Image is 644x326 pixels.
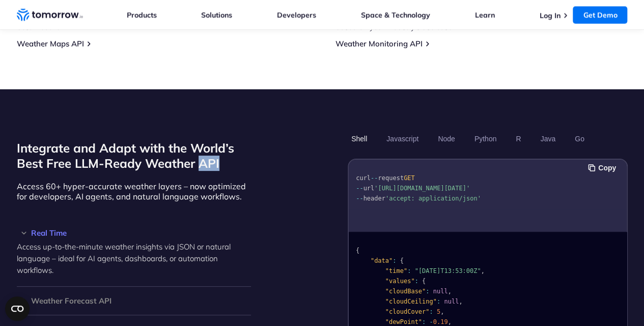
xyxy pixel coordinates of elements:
[447,287,451,294] span: ,
[403,174,414,182] span: GET
[537,130,559,147] button: Java
[385,308,429,315] span: "cloudCover"
[444,297,459,305] span: null
[414,277,418,284] span: :
[573,6,627,23] a: Get Demo
[470,130,500,147] button: Python
[429,318,433,325] span: -
[17,181,251,202] p: Access 60+ hyper-accurate weather layers – now optimized for developers, AI agents, and natural l...
[17,297,251,305] h3: Weather Forecast API
[459,297,462,305] span: ,
[571,130,587,147] button: Go
[17,241,251,276] p: Access up-to-the-minute weather insights via JSON or natural language – ideal for AI agents, dash...
[5,296,30,321] button: Open CMP widget
[414,267,481,274] span: "[DATE]T13:53:00Z"
[361,10,430,19] a: Space & Technology
[433,287,447,294] span: null
[481,267,484,274] span: ,
[422,277,426,284] span: {
[385,195,481,202] span: 'accept: application/json'
[348,130,371,147] button: Shell
[127,10,157,19] a: Products
[436,308,440,315] span: 5
[383,130,422,147] button: Javascript
[356,195,363,202] span: --
[356,246,359,254] span: {
[363,185,374,192] span: url
[385,318,422,325] span: "dewPoint"
[356,174,371,182] span: curl
[385,287,425,294] span: "cloudBase"
[363,195,385,202] span: header
[201,10,232,19] a: Solutions
[277,10,316,19] a: Developers
[378,174,404,182] span: request
[17,7,83,22] a: Home link
[539,11,560,20] a: Log In
[433,318,447,325] span: 0.19
[429,308,433,315] span: :
[407,267,411,274] span: :
[17,39,84,48] a: Weather Maps API
[17,229,251,237] h3: Real Time
[335,39,423,48] a: Weather Monitoring API
[17,140,251,171] h2: Integrate and Adapt with the World’s Best Free LLM-Ready Weather API
[385,267,407,274] span: "time"
[422,318,426,325] span: :
[434,130,458,147] button: Node
[440,308,444,315] span: ,
[385,277,414,284] span: "values"
[512,130,524,147] button: R
[447,318,451,325] span: ,
[385,297,436,305] span: "cloudCeiling"
[370,174,377,182] span: --
[356,185,363,192] span: --
[400,257,403,264] span: {
[370,257,392,264] span: "data"
[588,162,619,173] button: Copy
[393,257,396,264] span: :
[374,185,470,192] span: '[URL][DOMAIN_NAME][DATE]'
[436,297,440,305] span: :
[475,10,495,19] a: Learn
[426,287,429,294] span: :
